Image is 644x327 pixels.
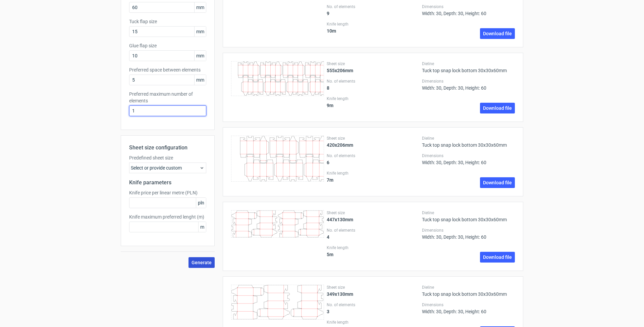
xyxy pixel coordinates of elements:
label: Preferred space between elements [129,66,206,73]
label: Sheet size [327,61,420,66]
label: Sheet size [327,285,420,290]
label: Predefined sheet size [129,154,206,161]
strong: 420x206mm [327,142,353,148]
label: Knife length [327,21,420,27]
label: Knife price per linear metre (PLN) [129,189,206,196]
label: Dimensions [422,228,515,233]
button: Generate [189,257,215,268]
strong: 349x130mm [327,291,353,297]
label: Knife maximum preferred lenght (m) [129,214,206,220]
label: Dimensions [422,153,515,158]
h2: Sheet size configuration [129,144,206,152]
span: Generate [192,260,212,265]
strong: 5 m [327,252,333,257]
label: Knife length [327,171,420,176]
div: Tuck top snap lock bottom 30x30x60mm [422,285,515,297]
label: Knife length [327,245,420,250]
div: Select or provide custom [129,162,206,173]
strong: 8 [327,85,329,91]
label: Dimensions [422,4,515,9]
label: Preferred maximum number of elements [129,91,206,104]
span: mm [194,51,206,61]
strong: 7 m [327,177,333,183]
a: Download file [480,177,515,188]
label: Knife length [327,96,420,101]
span: pln [196,198,206,208]
h2: Knife parameters [129,179,206,187]
a: Download file [480,28,515,39]
strong: 6 [327,160,329,165]
a: Download file [480,103,515,113]
label: Sheet size [327,210,420,216]
label: Sheet size [327,136,420,141]
label: Glue flap size [129,42,206,49]
div: Width: 30, Depth: 30, Height: 60 [422,79,515,91]
label: No. of elements [327,153,420,158]
div: Tuck top snap lock bottom 30x30x60mm [422,136,515,148]
label: Dieline [422,285,515,290]
label: No. of elements [327,79,420,84]
strong: 9 [327,11,329,16]
strong: 4 [327,234,329,240]
span: mm [194,2,206,12]
strong: 10 m [327,28,336,34]
label: No. of elements [327,4,420,9]
div: Tuck top snap lock bottom 30x30x60mm [422,210,515,222]
label: Knife length [327,320,420,325]
label: Tuck flap size [129,18,206,25]
strong: 9 m [327,103,333,108]
div: Width: 30, Depth: 30, Height: 60 [422,4,515,16]
div: Width: 30, Depth: 30, Height: 60 [422,302,515,314]
label: Dimensions [422,302,515,308]
label: Dieline [422,61,515,66]
a: Download file [480,252,515,263]
strong: 555x206mm [327,68,353,73]
strong: 447x130mm [327,217,353,222]
label: No. of elements [327,302,420,308]
span: mm [194,27,206,37]
strong: 3 [327,309,329,314]
label: Dieline [422,136,515,141]
div: Width: 30, Depth: 30, Height: 60 [422,153,515,165]
div: Width: 30, Depth: 30, Height: 60 [422,228,515,240]
label: No. of elements [327,228,420,233]
div: Tuck top snap lock bottom 30x30x60mm [422,61,515,73]
span: m [198,222,206,232]
label: Dieline [422,210,515,216]
label: Dimensions [422,79,515,84]
span: mm [194,75,206,85]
